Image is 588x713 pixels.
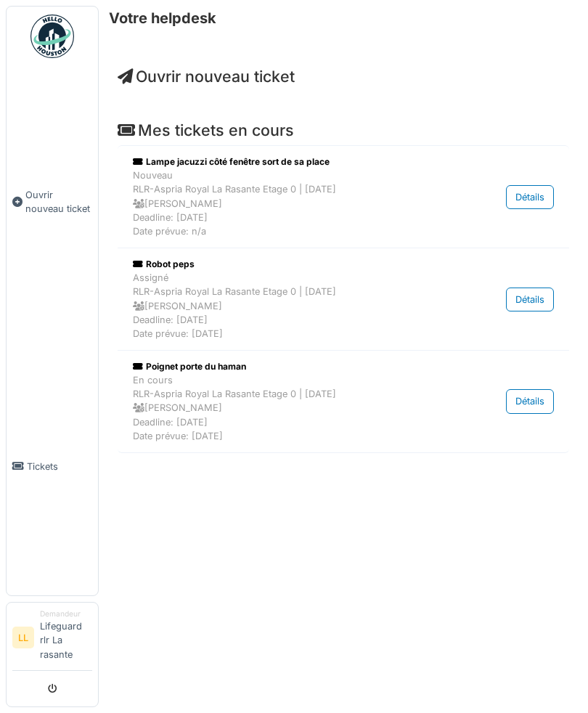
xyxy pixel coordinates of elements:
a: Tickets [7,338,98,595]
div: Détails [506,288,554,311]
a: LL DemandeurLifeguard rlr La rasante [12,608,92,671]
div: Robot peps [133,258,456,271]
a: Lampe jacuzzi côté fenêtre sort de sa place NouveauRLR-Aspria Royal La Rasante Etage 0 | [DATE] [... [129,152,558,242]
a: Ouvrir nouveau ticket [118,67,295,86]
span: Tickets [27,460,92,473]
h6: Votre helpdesk [109,9,216,27]
a: Robot peps AssignéRLR-Aspria Royal La Rasante Etage 0 | [DATE] [PERSON_NAME]Deadline: [DATE]Date ... [129,254,558,344]
img: Badge_color-CXgf-gQk.svg [30,15,74,58]
div: En cours RLR-Aspria Royal La Rasante Etage 0 | [DATE] [PERSON_NAME] Deadline: [DATE] Date prévue:... [133,373,456,443]
div: Assigné RLR-Aspria Royal La Rasante Etage 0 | [DATE] [PERSON_NAME] Deadline: [DATE] Date prévue: ... [133,271,456,341]
li: Lifeguard rlr La rasante [40,608,92,667]
div: Lampe jacuzzi côté fenêtre sort de sa place [133,155,456,168]
span: Ouvrir nouveau ticket [25,188,92,216]
a: Ouvrir nouveau ticket [7,66,98,338]
div: Poignet porte du haman [133,360,456,373]
h4: Mes tickets en cours [118,121,569,140]
a: Poignet porte du haman En coursRLR-Aspria Royal La Rasante Etage 0 | [DATE] [PERSON_NAME]Deadline... [129,356,558,447]
div: Détails [506,389,554,413]
li: LL [12,627,34,648]
div: Demandeur [40,608,92,619]
div: Nouveau RLR-Aspria Royal La Rasante Etage 0 | [DATE] [PERSON_NAME] Deadline: [DATE] Date prévue: n/a [133,168,456,238]
div: Détails [506,185,554,209]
